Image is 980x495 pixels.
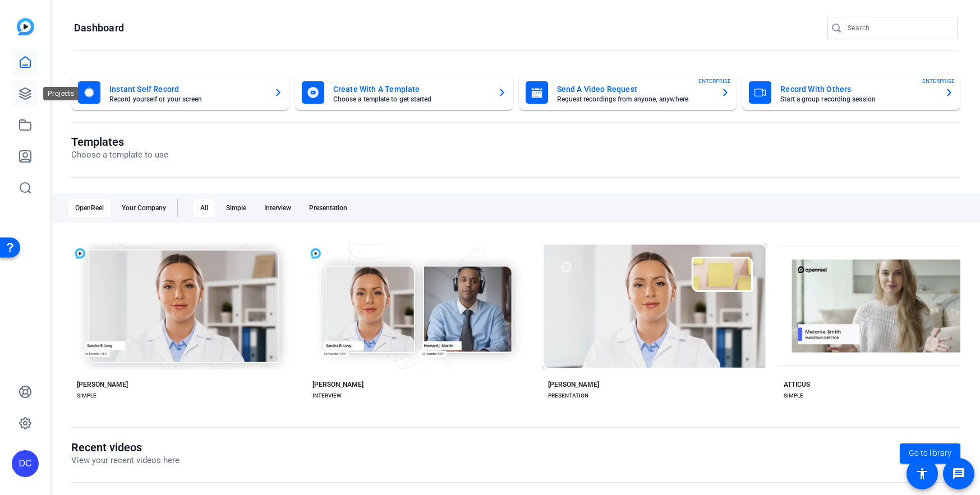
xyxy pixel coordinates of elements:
div: PRESENTATION [548,391,588,400]
span: Go to library [909,447,951,459]
div: Your Company [115,199,173,217]
div: Projects [43,87,79,100]
div: [PERSON_NAME] [548,380,599,389]
mat-icon: message [952,467,965,480]
mat-card-title: Send A Video Request [557,82,712,96]
mat-icon: accessibility [915,467,929,480]
input: Search [848,21,949,35]
div: SIMPLE [77,391,96,400]
button: Record With OthersStart a group recording sessionENTERPRISE [742,75,960,110]
a: Go to library [900,443,960,464]
mat-card-title: Create With A Template [333,82,489,96]
p: View your recent videos here [71,454,180,467]
mat-card-subtitle: Request recordings from anyone, anywhere [557,96,712,103]
div: SIMPLE [784,391,803,400]
mat-card-subtitle: Start a group recording session [780,96,936,103]
span: ENTERPRISE [698,77,731,85]
img: blue-gradient.svg [17,18,34,35]
div: Interview [257,199,298,217]
div: DC [12,450,39,477]
div: [PERSON_NAME] [77,380,128,389]
div: ATTICUS [784,380,810,389]
button: Instant Self RecordRecord yourself or your screen [71,75,289,110]
div: Simple [219,199,253,217]
div: INTERVIEW [312,391,342,400]
p: Choose a template to use [71,149,168,161]
h1: Dashboard [74,21,124,35]
mat-card-title: Instant Self Record [109,82,265,96]
mat-card-subtitle: Choose a template to get started [333,96,489,103]
div: OpenReel [68,199,111,217]
span: ENTERPRISE [922,77,955,85]
mat-card-title: Record With Others [780,82,936,96]
button: Send A Video RequestRequest recordings from anyone, anywhereENTERPRISE [519,75,737,110]
div: [PERSON_NAME] [312,380,364,389]
button: Create With A TemplateChoose a template to get started [295,75,513,110]
div: Presentation [302,199,354,217]
h1: Templates [71,135,168,149]
div: All [194,199,215,217]
mat-card-subtitle: Record yourself or your screen [109,96,265,103]
h1: Recent videos [71,441,180,454]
